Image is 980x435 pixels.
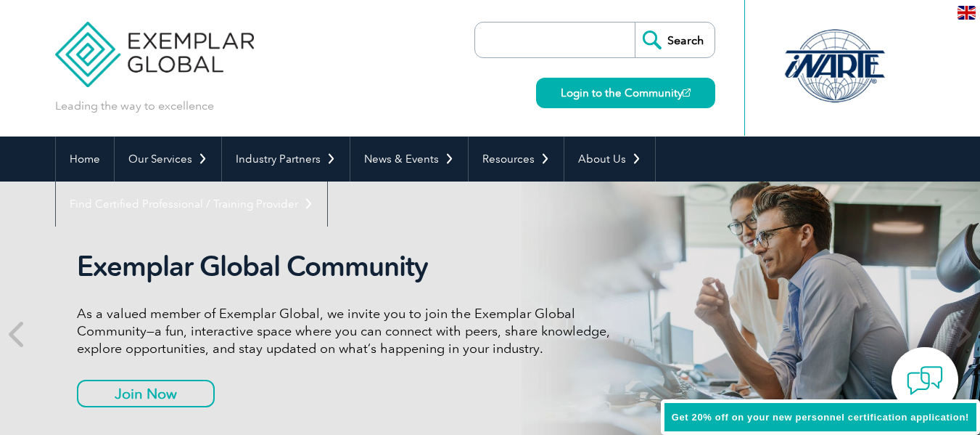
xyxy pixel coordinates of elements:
[536,78,715,108] a: Login to the Community
[77,250,621,283] h2: Exemplar Global Community
[55,98,214,114] p: Leading the way to excellence
[564,137,655,182] a: About Us
[907,362,943,399] img: contact-chat.png
[115,137,221,182] a: Our Services
[672,412,969,423] span: Get 20% off on your new personnel certification application!
[683,89,691,97] img: open_square.png
[56,182,327,227] a: Find Certified Professional / Training Provider
[77,380,215,407] a: Join Now
[222,137,350,182] a: Industry Partners
[958,6,976,20] img: en
[635,23,715,57] input: Search
[56,137,114,182] a: Home
[350,137,468,182] a: News & Events
[469,137,564,182] a: Resources
[77,305,621,357] p: As a valued member of Exemplar Global, we invite you to join the Exemplar Global Community—a fun,...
